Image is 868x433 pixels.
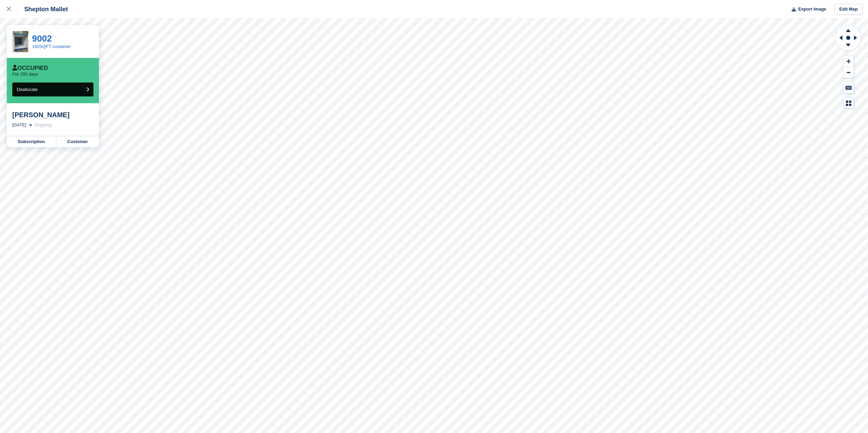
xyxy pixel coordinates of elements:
[12,82,93,96] button: Deallocate
[798,6,826,13] span: Export Image
[7,136,56,147] a: Subscription
[12,72,38,77] p: For 292 days
[18,5,68,13] div: Shepton Mallet
[843,56,854,67] button: Zoom In
[12,111,93,119] div: [PERSON_NAME]
[843,97,854,109] button: Map Legend
[56,136,99,147] a: Customer
[29,124,32,126] img: arrow-right-light-icn-cde0832a797a2874e46488d9cf13f60e5c3a73dbe684e267c42b8395dfbc2abf.svg
[35,122,52,128] div: Ongoing
[843,82,854,93] button: Keyboard Shortcuts
[843,67,854,78] button: Zoom Out
[12,65,48,72] div: Occupied
[17,87,38,92] span: Deallocate
[12,122,26,128] div: [DATE]
[13,31,28,52] img: 3c7094a3-9212-4bfb-9021-af61e3b69409.jpg
[32,44,71,49] a: 160SQFT container
[788,4,826,15] button: Export Image
[32,33,52,44] a: 9002
[835,4,863,15] a: Edit Map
